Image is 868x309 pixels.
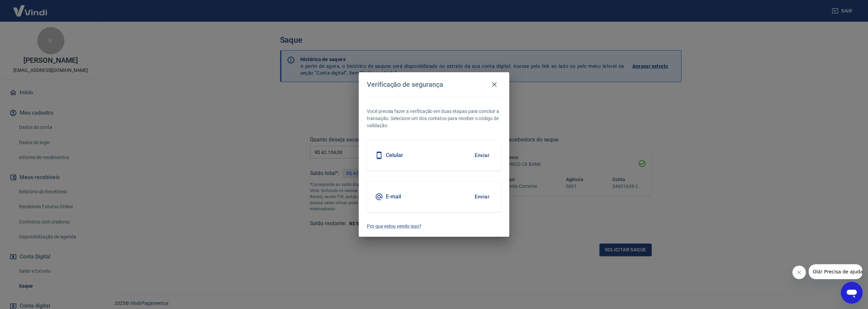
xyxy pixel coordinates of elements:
[4,5,57,10] span: Olá! Precisa de ajuda?
[367,108,501,129] p: Você precisa fazer a verificação em duas etapas para concluir a transação. Selecione um dos conta...
[471,190,493,204] button: Enviar
[386,193,401,200] h5: E-mail
[386,152,403,159] h5: Celular
[367,80,443,89] h4: Verificação de segurança
[367,223,501,230] a: Por que estou vendo isso?
[792,266,806,279] iframe: Fechar mensagem
[471,148,493,162] button: Enviar
[809,264,863,279] iframe: Mensagem da empresa
[841,282,863,304] iframe: Botão para abrir a janela de mensagens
